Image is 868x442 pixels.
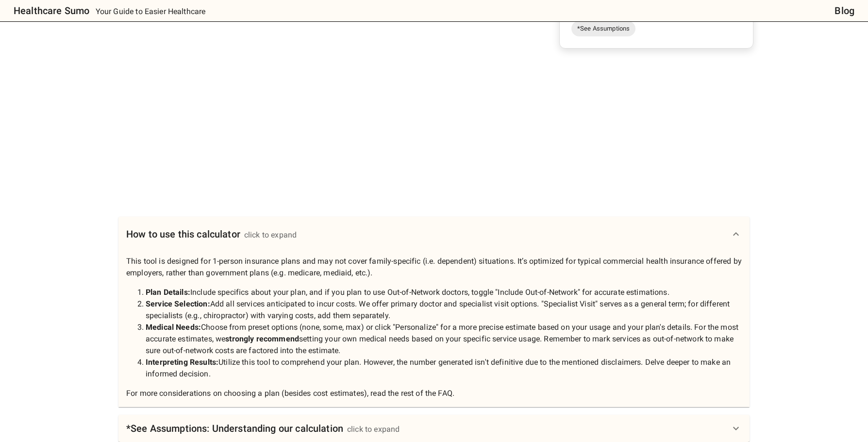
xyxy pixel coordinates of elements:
strong: Service Selection: [146,299,210,308]
a: *See Assumptions [571,21,635,36]
li: Include specifics about your plan, and if you plan to use Out-of-Network doctors, toggle "Include... [146,287,742,298]
h6: Healthcare Sumo [14,3,89,18]
strong: Interpreting Results: [146,357,218,367]
p: Your Guide to Easier Healthcare [96,6,206,17]
strong: Plan Details: [146,288,190,297]
a: Blog [835,3,854,18]
a: Healthcare Sumo [6,3,89,18]
strong: strongly recommend [225,334,299,343]
span: *See Assumptions [571,24,635,34]
div: click to expand [244,229,297,241]
h6: *See Assumptions: Understanding our calculation [126,421,343,436]
li: Choose from preset options (none, some, max) or click "Personalize" for a more precise estimate b... [146,322,742,357]
li: Add all services anticipated to incur costs. We offer primary doctor and specialist visit options... [146,298,742,322]
p: This tool is designed for 1-person insurance plans and may not cover family-specific (i.e. depend... [126,255,742,399]
h6: How to use this calculator [126,226,240,242]
div: *See Assumptions: Understanding our calculationclick to expand [118,415,750,442]
li: Utilize this tool to comprehend your plan. However, the number generated isn't definitive due to ... [146,357,742,380]
div: click to expand [347,424,400,435]
strong: Medical Needs: [146,323,201,332]
div: How to use this calculatorclick to expand [118,217,750,252]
